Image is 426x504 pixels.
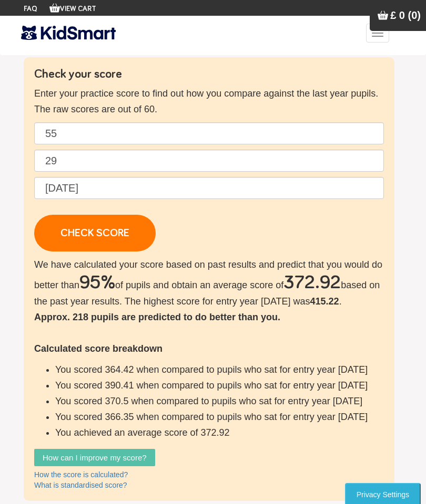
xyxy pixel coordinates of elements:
[310,296,339,307] b: 415.22
[34,150,384,172] input: Maths raw score
[378,10,388,20] img: Your items in the shopping basket
[34,86,384,117] p: Enter your practice score to find out how you compare against the last year pupils. The raw score...
[34,470,128,479] a: How the score is calculated?
[55,377,384,393] li: You scored 390.41 when compared to pupils who sat for entry year [DATE]
[49,3,60,13] img: Your items in the shopping basket
[34,177,384,199] input: Date of birth (d/m/y) e.g. 27/12/2007
[34,481,127,489] a: What is standardised score?
[390,9,421,21] span: £ 0 (0)
[283,272,341,293] h2: 372.92
[55,409,384,425] li: You scored 366.35 when compared to pupils who sat for entry year [DATE]
[79,272,115,293] h2: 95%
[34,122,384,144] input: English raw score
[55,393,384,409] li: You scored 370.5 when compared to pupils who sat for entry year [DATE]
[34,68,384,80] h4: Check your score
[21,24,116,42] img: KidSmart logo
[55,362,384,377] li: You scored 364.42 when compared to pupils who sat for entry year [DATE]
[24,5,37,13] a: FAQ
[34,449,155,466] a: How can I improve my score?
[34,312,280,322] b: Approx. 218 pupils are predicted to do better than you.
[49,5,96,13] a: View Cart
[34,215,156,251] a: CHECK SCORE
[34,343,163,354] b: Calculated score breakdown
[55,425,384,440] li: You achieved an average score of 372.92
[34,257,384,440] p: We have calculated your score based on past results and predict that you would do better than of ...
